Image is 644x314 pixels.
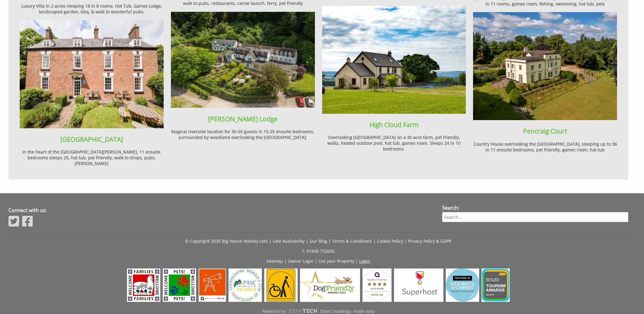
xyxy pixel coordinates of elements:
img: Dog Friendly Awards - Dog Friendly - Dog Friendly Awards [300,268,360,302]
span: | [269,238,272,244]
img: Bristol, bath & somerset tourism awards - Bristol, bath & somerset tourism awards [482,268,510,302]
a: Cookie Policy [377,238,403,244]
h4: Country House overlooking the [GEOGRAPHIC_DATA], sleeping up to 36 in 11 ensuite bedrooms, pet fr... [473,141,617,153]
img: Facebook [22,215,33,227]
h4: Magical riverside location for 30-50 guests in 15-25 ensuite bedrooms, surrounded by woodland ove... [171,129,315,140]
a: © Copyright 2025 Big House Holiday Lets [185,238,268,244]
a: Privacy Policy & GDPR [408,238,452,244]
span: | [404,238,407,244]
h3: Search: [442,204,628,211]
a: High Cloud Farm [369,120,419,129]
img: Visit England - Families Welcome [127,268,160,302]
img: Forest House [20,20,164,129]
img: Twitter [8,215,19,227]
img: Pencraig Court [473,12,617,120]
a: T: 01600 732050 [302,248,335,254]
img: Highcloud Farm [322,6,466,114]
span: | [306,238,308,244]
input: Search... [442,212,628,222]
h4: Luxury Villa in 2 acres sleeping 18 in 8 rooms. Hot Tub, Games Lodge, landscaped garden, bbq, & w... [20,3,164,15]
h4: Overlooking [GEOGRAPHIC_DATA] on a 30 acre farm, pet friendly, walks, heated outdoor pool, hot tu... [322,134,466,152]
img: Your Bristol & Somerset Wedding Magazine - 2024 - Your Bristol & Somerset Wedding Magazine - 2024 [446,268,479,302]
span: | [373,238,376,244]
a: Sitemap [267,258,283,264]
a: Pencraig Court [523,127,567,135]
h3: Connect with us: [8,207,430,214]
span: | [285,258,287,264]
a: Late Availability [273,238,305,244]
span: | [356,258,358,264]
img: Quality in Tourism - Gold Award [362,268,392,302]
a: [GEOGRAPHIC_DATA] [60,135,123,143]
a: Login [359,258,370,264]
span: | [315,258,318,264]
img: Mobility - Mobility [264,268,298,302]
img: Visit England - Pets Welcome [163,268,196,302]
a: Owner Login [288,258,314,264]
a: Our Blog [309,238,327,244]
a: [PERSON_NAME] Lodge [208,115,278,123]
img: Airbnb - Superhost [394,268,443,302]
img: Symonds Yat Lodge [171,12,315,108]
h4: In the heart of the [GEOGRAPHIC_DATA][PERSON_NAME], 11 ensuite bedrooms sleeps 25, hot tub, pet f... [20,149,164,166]
img: Quality in Tourism - Great4 Dark Skies [199,268,226,302]
span: | [329,238,331,244]
a: List your Property [319,258,355,264]
img: PASC - PASC UK Members [229,268,262,302]
a: Terms & Conditions [332,238,372,244]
